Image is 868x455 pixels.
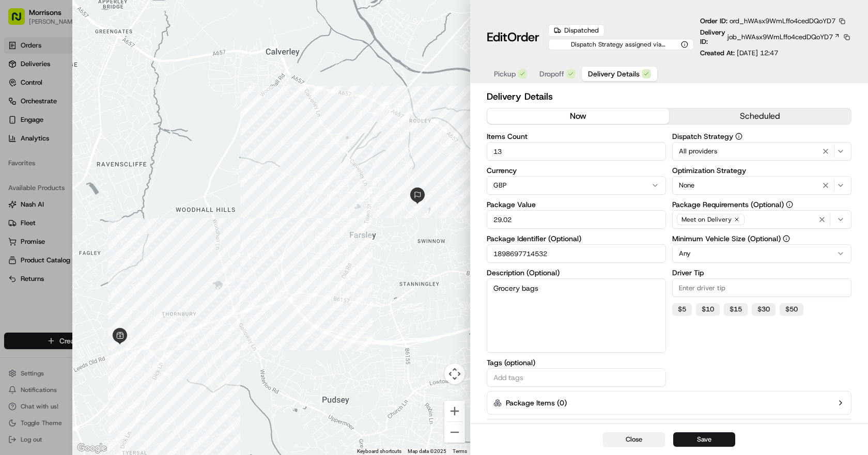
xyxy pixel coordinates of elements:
[487,278,666,353] textarea: Grocery bags
[75,442,109,455] a: Open this area in Google Maps (opens a new window)
[672,235,851,242] label: Minimum Vehicle Size (Optional)
[27,67,186,77] input: Got a question? Start typing here...
[700,17,835,26] p: Order ID:
[730,17,835,25] span: ord_hWAsx9WmLffo4cedDQoYD7
[35,109,131,117] div: We're available if you need us!
[444,401,465,421] button: Zoom in
[752,303,776,316] button: $30
[783,235,790,242] button: Minimum Vehicle Size (Optional)
[21,150,79,160] span: Knowledge Base
[487,244,666,263] input: Enter package identifier
[487,29,539,45] h1: Edit
[672,176,851,195] button: None
[487,108,669,124] button: now
[87,151,96,159] div: 💻
[487,269,666,276] label: Description (Optional)
[554,40,679,49] span: Dispatch Strategy assigned via Automation
[603,432,665,447] button: Close
[487,142,666,161] input: Enter items count
[786,201,793,208] button: Package Requirements (Optional)
[10,41,188,58] p: Welcome 👋
[487,201,666,208] label: Package Value
[35,99,169,109] div: Start new chat
[10,10,31,31] img: Nash
[672,167,851,174] label: Optimization Strategy
[10,151,19,159] div: 📗
[780,303,803,316] button: $50
[735,133,742,140] button: Dispatch Strategy
[672,278,851,297] input: Enter driver tip
[507,29,539,45] span: Order
[673,432,735,447] button: Save
[10,99,29,117] img: 1736555255976-a54dd68f-1ca7-489b-9aae-adbdc363a1c4
[487,210,666,229] input: Enter package value
[408,448,446,454] span: Map data ©2025
[487,359,666,366] label: Tags (optional)
[444,422,465,443] button: Zoom out
[672,269,851,276] label: Driver Tip
[6,146,83,164] a: 📗Knowledge Base
[98,150,166,160] span: API Documentation
[494,69,516,79] span: Pickup
[700,28,851,46] div: Delivery ID:
[487,89,851,104] h2: Delivery Details
[727,33,840,42] a: job_hWAsx9WmLffo4cedDQoYD7
[357,448,401,455] button: Keyboard shortcuts
[506,398,567,408] label: Package Items ( 0 )
[487,391,851,415] button: Package Items (0)
[672,210,851,229] button: Meet on Delivery
[491,371,661,384] input: Add tags
[672,303,692,316] button: $5
[724,303,748,316] button: $15
[681,215,732,224] span: Meet on Delivery
[73,175,125,183] a: Powered byPylon
[103,175,125,183] span: Pylon
[444,364,465,384] button: Map camera controls
[672,201,851,208] label: Package Requirements (Optional)
[83,146,170,164] a: 💻API Documentation
[487,235,666,242] label: Package Identifier (Optional)
[487,167,666,174] label: Currency
[539,69,564,79] span: Dropoff
[548,24,605,37] div: Dispatched
[548,39,694,50] button: Dispatch Strategy assigned via Automation
[487,133,666,140] label: Items Count
[737,49,778,57] span: [DATE] 12:47
[672,142,851,161] button: All providers
[727,33,833,42] span: job_hWAsx9WmLffo4cedDQoYD7
[696,303,720,316] button: $10
[700,49,778,58] p: Created At:
[75,442,109,455] img: Google
[679,181,694,190] span: None
[679,147,717,156] span: All providers
[669,108,851,124] button: scheduled
[176,102,188,114] button: Start new chat
[672,133,851,140] label: Dispatch Strategy
[588,69,640,79] span: Delivery Details
[453,448,467,454] a: Terms (opens in new tab)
